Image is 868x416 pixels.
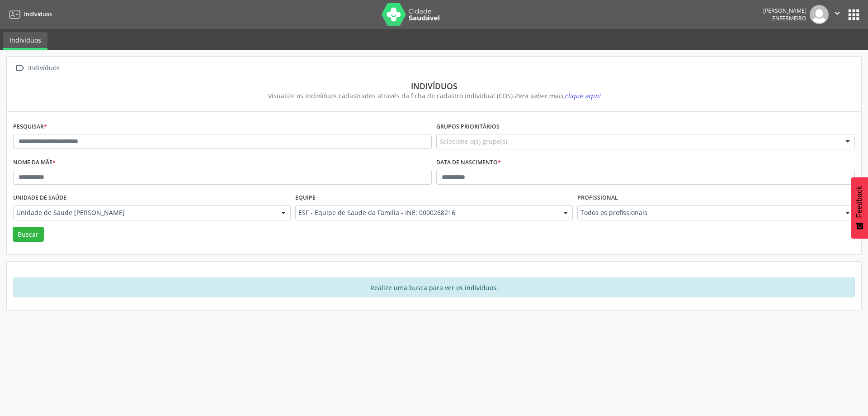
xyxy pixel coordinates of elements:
[13,227,44,242] button: Buscar
[19,81,849,91] div: Indivíduos
[13,191,66,205] label: Unidade de saúde
[810,5,829,24] img: img
[514,91,600,100] i: Para saber mais,
[829,5,846,24] button: 
[13,120,47,134] label: Pesquisar
[13,156,56,170] label: Nome da mãe
[19,91,849,100] div: Visualize os indivíduos cadastrados através da ficha de cadastro individual (CDS).
[580,208,836,217] span: Todos os profissionais
[16,208,272,217] span: Unidade de Saude [PERSON_NAME]
[13,62,61,75] a:  Indivíduos
[851,177,868,239] button: Feedback - Mostrar pesquisa
[24,10,52,18] span: Indivíduos
[439,137,507,146] span: Selecione o(s) grupo(s)
[13,277,855,297] div: Realize uma busca para ver os indivíduos.
[832,8,842,18] i: 
[772,14,807,22] span: Enfermeiro
[298,208,554,217] span: ESF - Equipe de Saude da Familia - INE: 0000268216
[13,62,26,75] i: 
[436,120,500,134] label: Grupos prioritários
[846,7,862,23] button: apps
[6,7,52,22] a: Indivíduos
[436,156,501,170] label: Data de nascimento
[855,186,863,218] span: Feedback
[577,191,618,205] label: Profissional
[26,62,61,75] div: Indivíduos
[763,7,807,14] div: [PERSON_NAME]
[565,91,600,100] span: clique aqui!
[295,191,316,205] label: Equipe
[3,32,47,50] a: Indivíduos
